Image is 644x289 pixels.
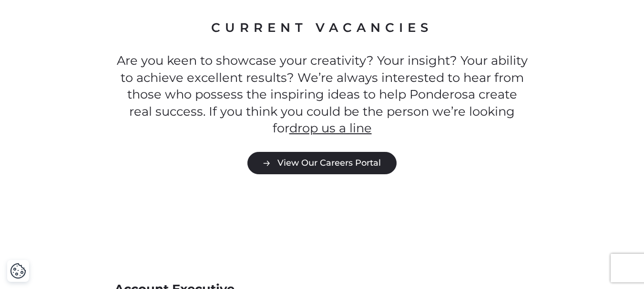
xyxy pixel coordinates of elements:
h2: Current Vacancies [114,20,530,37]
button: Cookie Settings [10,263,26,279]
a: View Our Careers Portal [247,152,397,174]
img: Revisit consent button [10,263,26,279]
p: Are you keen to showcase your creativity? Your insight? Your ability to achieve excellent results... [114,52,530,137]
a: drop us a line [289,120,372,135]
